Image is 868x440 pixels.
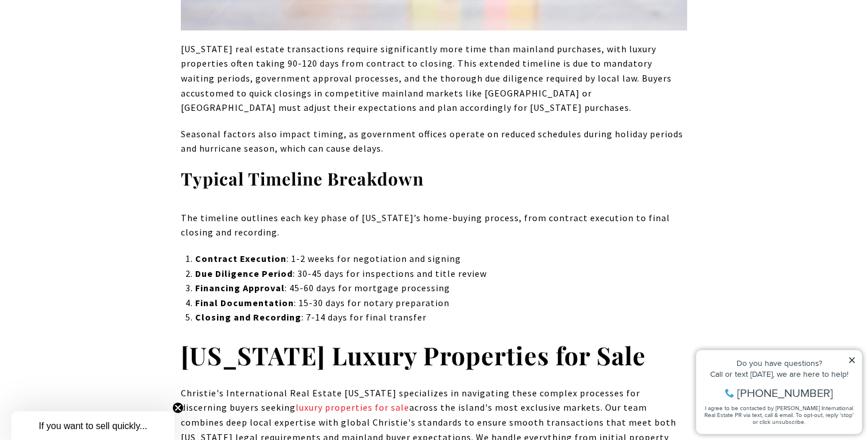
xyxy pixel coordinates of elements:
p: : 45-60 days for mortgage processing [195,281,687,296]
span: If you want to sell quickly... [38,421,147,431]
span: I agree to be contacted by [PERSON_NAME] International Real Estate PR via text, call & email. To ... [14,71,164,92]
p: : 7-14 days for final transfer [195,310,687,325]
strong: Closing and Recording [195,311,301,323]
p: : 15-30 days for notary preparation [195,296,687,311]
div: Do you have questions? [12,26,166,34]
div: If you want to sell quickly... Close teaser [11,411,175,440]
div: Call or text [DATE], we are here to help! [12,37,166,45]
p: The timeline outlines each key phase of [US_STATE]’s home-buying process, from contract execution... [181,211,687,240]
strong: Contract Execution [195,253,286,264]
strong: Due Diligence Period [195,268,293,279]
a: luxury properties for sale - open in a new tab [296,402,409,413]
p: Seasonal factors also impact timing, as government offices operate on reduced schedules during ho... [181,127,687,156]
strong: Typical Timeline Breakdown [181,167,424,190]
p: [US_STATE] real estate transactions require significantly more time than mainland purchases, with... [181,42,687,115]
button: Close teaser [172,402,184,414]
li: : 1-2 weeks for negotiation and signing [195,252,687,267]
span: [PHONE_NUMBER] [47,54,143,65]
strong: [US_STATE] Luxury Properties for Sale [181,338,646,372]
strong: Final Documentation [195,297,294,308]
strong: Financing Approval [195,282,285,294]
p: : 30-45 days for inspections and title review [195,267,687,281]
